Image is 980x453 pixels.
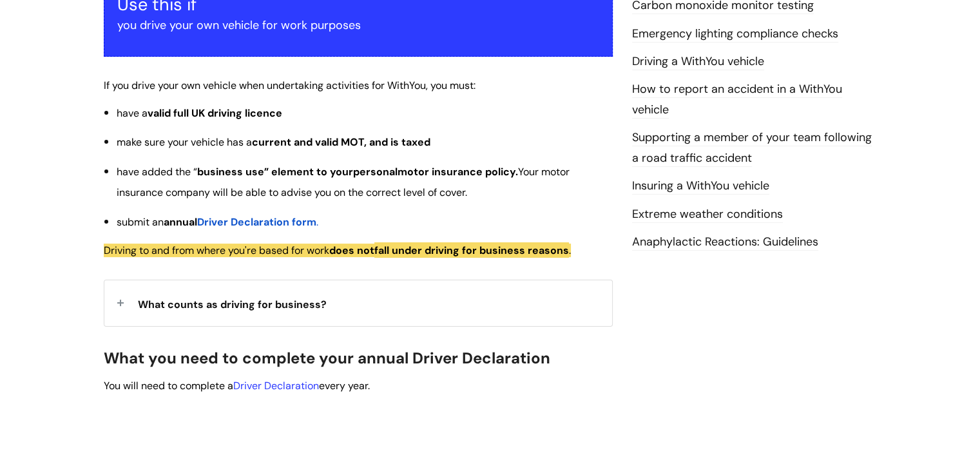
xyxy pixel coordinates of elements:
[632,206,783,223] a: Extreme weather conditions
[117,215,164,229] span: submit an
[398,165,518,178] span: motor insurance policy.
[632,26,838,43] a: Emergency lighting compliance checks
[117,135,252,149] span: make sure your vehicle has a
[632,178,769,195] a: Insuring a WithYou vehicle
[353,165,398,178] span: personal
[117,15,599,35] p: you drive your own vehicle for work purposes
[569,244,571,257] span: .
[148,106,282,120] span: valid full UK driving licence
[374,244,569,257] span: fall under driving for business reasons
[104,348,550,368] span: What you need to complete your annual Driver Declaration
[164,215,197,229] span: annual
[329,244,374,257] span: does not
[632,81,842,119] a: How to report an accident in a WithYou vehicle
[252,135,430,149] span: current and valid MOT, and is taxed
[233,379,319,392] a: Driver Declaration
[104,379,370,392] span: You will need to complete a every year.
[197,165,353,178] span: business use” element to your
[632,53,764,70] a: Driving a WithYou vehicle
[104,244,329,257] span: Driving to and from where you're based for work
[117,106,148,120] span: have a
[632,234,818,251] a: Anaphylactic Reactions: Guidelines
[197,215,316,229] span: Driver Declaration form
[138,298,327,311] span: What counts as driving for business?
[632,130,872,167] a: Supporting a member of your team following a road traffic accident
[197,214,318,229] a: Driver Declaration form.
[316,215,318,229] span: .
[104,79,476,92] span: If you drive your own vehicle when undertaking activities for WithYou, you must:
[117,165,197,178] span: have added the “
